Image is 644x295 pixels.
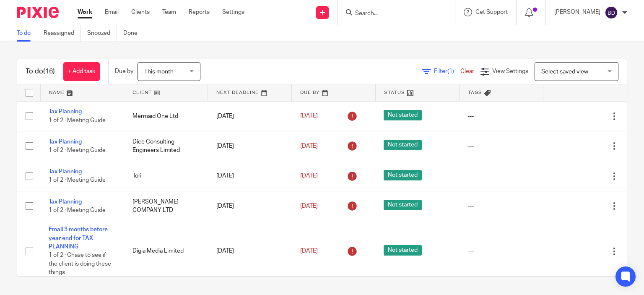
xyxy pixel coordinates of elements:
a: To do [17,25,37,42]
a: Snoozed [87,25,117,42]
span: Not started [384,140,422,150]
a: Email [105,8,119,16]
a: Email 3 months before year end for TAX PLANNING [49,227,108,250]
span: [DATE] [300,143,318,149]
span: Select saved view [541,69,588,75]
a: Team [162,8,176,16]
td: [DATE] [208,101,292,131]
span: [DATE] [300,248,318,254]
img: svg%3E [605,6,618,19]
div: --- [467,142,535,150]
span: 1 of 2 · Chase to see if the client is doing these things [49,252,111,275]
div: --- [467,202,535,210]
a: Settings [222,8,244,16]
span: [DATE] [300,113,318,119]
img: Pixie [17,7,59,18]
td: [DATE] [208,221,292,282]
span: Not started [384,200,422,210]
a: Clients [131,8,150,16]
td: [DATE] [208,161,292,191]
a: Done [123,25,144,42]
span: [DATE] [300,203,318,209]
span: 1 of 2 · Meeting Guide [49,117,106,123]
span: View Settings [492,68,528,74]
span: 1 of 2 · Meeting Guide [49,207,106,213]
span: (16) [43,68,55,75]
a: Tax Planning [49,139,82,145]
span: Filter [434,68,460,74]
h1: To do [26,67,55,76]
span: 1 of 2 · Meeting Guide [49,147,106,153]
p: Due by [115,67,133,76]
td: Digia Media Limited [124,221,208,282]
a: Clear [460,68,474,74]
span: (1) [447,68,454,74]
span: This month [144,69,174,75]
a: + Add task [63,62,100,81]
td: Dice Consulting Engineers Limited [124,131,208,161]
a: Tax Planning [49,169,82,175]
div: --- [467,172,535,180]
a: Reports [189,8,210,16]
div: --- [467,247,535,255]
p: [PERSON_NAME] [554,8,600,16]
input: Search [354,10,430,18]
td: [DATE] [208,191,292,221]
td: Mermaid One Ltd [124,101,208,131]
div: --- [467,112,535,120]
td: [DATE] [208,131,292,161]
a: Reassigned [44,25,81,42]
span: Not started [384,110,422,120]
td: [PERSON_NAME] COMPANY LTD [124,191,208,221]
span: Get Support [475,9,508,15]
span: Not started [384,245,422,256]
a: Work [78,8,92,16]
a: Tax Planning [49,199,82,205]
a: Tax Planning [49,109,82,115]
span: Not started [384,170,422,180]
td: Toli [124,161,208,191]
span: 1 of 2 · Meeting Guide [49,178,106,183]
span: [DATE] [300,173,318,179]
span: Tags [468,90,482,95]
